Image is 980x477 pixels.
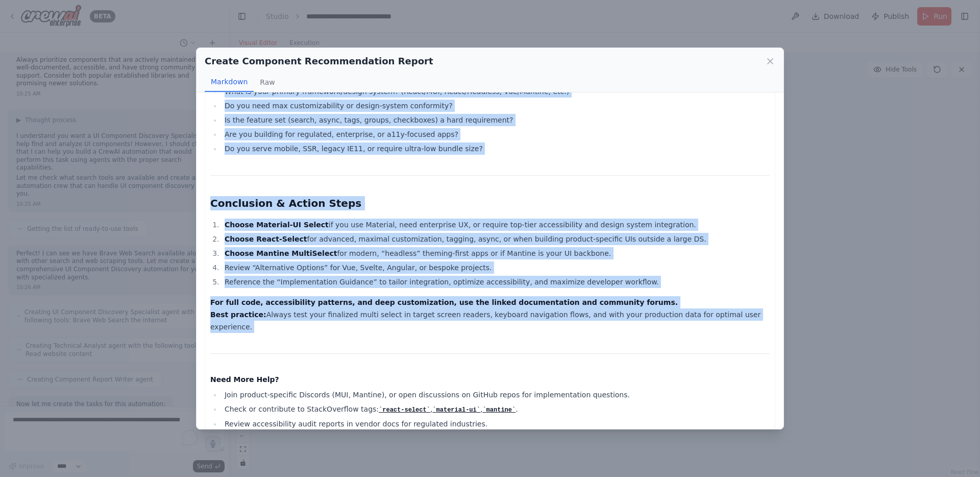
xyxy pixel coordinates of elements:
[210,296,770,333] p: Always test your finalized multi select in target screen readers, keyboard navigation flows, and ...
[210,311,266,319] strong: Best practice:
[222,219,770,231] li: if you use Material, need enterprise UX, or require top-tier accessibility and design system inte...
[379,405,430,413] a: react-select
[222,418,770,430] li: Review accessibility audit reports in vendor docs for regulated industries.
[482,407,516,414] code: mantine
[222,403,770,416] li: Check or contribute to StackOverflow tags: , , .
[222,128,770,140] li: Are you building for regulated, enterprise, or a11y-focused apps?
[432,407,480,414] code: material-ui
[254,73,281,92] button: Raw
[222,276,770,288] li: Reference the “Implementation Guidance” to tailor integration, optimize accessibility, and maximi...
[222,389,770,401] li: Join product-specific Discords (MUI, Mantine), or open discussions on GitHub repos for implementa...
[222,142,770,155] li: Do you serve mobile, SSR, legacy IE11, or require ultra-low bundle size?
[379,407,430,414] code: react-select
[225,235,307,243] strong: Choose React-Select
[210,374,770,385] h4: Need More Help?
[225,221,329,229] strong: Choose Material-UI Select
[205,73,254,92] button: Markdown
[432,405,480,413] a: material-ui
[205,54,433,68] h2: Create Component Recommendation Report
[210,298,678,306] strong: For full code, accessibility patterns, and deep customization, use the linked documentation and c...
[222,233,770,245] li: for advanced, maximal customization, tagging, async, or when building product-specific UIs outsid...
[222,100,770,112] li: Do you need max customizability or design-system conformity?
[222,114,770,126] li: Is the feature set (search, async, tags, groups, checkboxes) a hard requirement?
[222,261,770,274] li: Review “Alternative Options” for Vue, Svelte, Angular, or bespoke projects.
[225,249,337,257] strong: Choose Mantine MultiSelect
[482,405,516,413] a: mantine
[210,196,770,210] h2: Conclusion & Action Steps
[222,247,770,259] li: for modern, “headless” theming-first apps or if Mantine is your UI backbone.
